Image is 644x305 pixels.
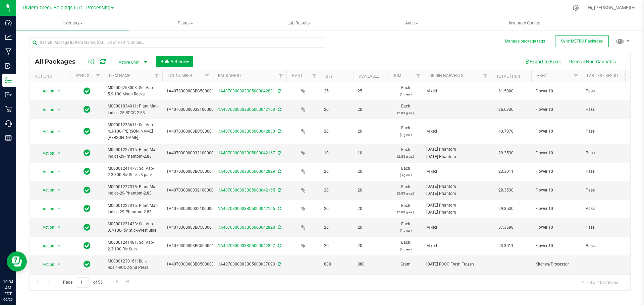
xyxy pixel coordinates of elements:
[23,5,110,11] span: Riviera Creek Holdings LLC - Processing
[324,88,350,94] span: 25
[166,261,223,268] span: 1A4070300003BC5000037093
[202,70,213,82] a: Filter
[555,35,609,47] button: Sync METRC Packages
[108,221,158,234] span: M00001231438: Sol Vap-3.7-100-Riv Stick-West Side
[426,243,489,249] div: Value 1: Mixed
[166,224,223,231] span: 1A4070300003BC5000015890
[108,165,158,178] span: M00001241477: Sol Vap-2.3-300-Riv Sticks-3 pack
[495,127,517,136] span: 43.7078
[84,185,91,195] span: In Sync
[84,86,91,96] span: In Sync
[277,188,281,193] span: Sync from Compliance System
[358,150,383,156] span: 10
[278,20,319,26] span: Lab Results
[391,103,420,116] span: Each
[426,154,489,160] div: Value 2: 2025-08-04 Phantom
[277,206,281,211] span: Sync from Compliance System
[495,105,517,115] span: 26.6330
[166,150,223,156] span: 1A4070300000321000001273
[108,147,158,159] span: M00001227315: Plant Mat-Indica-29-Phantom-2.83
[37,149,55,158] span: Action
[358,128,383,135] span: 20
[5,120,12,127] inline-svg: Call Center
[535,150,578,156] span: Flower 10
[218,188,275,193] a: 1A4070300003BC5000042165
[572,5,580,11] div: Manage settings
[586,128,628,135] span: Pass
[218,151,275,155] a: 1A4070300003BC5000042167
[37,127,55,136] span: Action
[84,259,91,269] span: In Sync
[535,261,578,268] span: Kitchen/Processor
[359,74,379,79] a: Available
[108,103,158,116] span: M00001034911: Plant Mat-Indica-25-RCCC-2.83
[84,167,91,176] span: In Sync
[426,128,489,135] div: Value 1: Mixed
[391,184,420,197] span: Each
[586,88,628,94] span: Pass
[586,206,628,212] span: Pass
[324,150,350,156] span: 10
[561,39,603,44] span: Sync METRC Packages
[391,125,420,138] span: Each
[324,187,350,194] span: 20
[55,204,63,214] span: select
[84,105,91,114] span: In Sync
[166,168,223,175] span: 1A4070300003BC5000015315
[37,185,55,195] span: Action
[108,203,158,215] span: M00001227315: Plant Mat-Indica-29-Phantom-2.83
[391,261,420,268] span: Gram
[37,167,55,176] span: Action
[166,187,223,194] span: 1A4070300000321000001273
[586,243,628,249] span: Pass
[5,91,12,98] inline-svg: Outbound
[480,70,491,82] a: Filter
[108,184,158,197] span: M00001227315: Plant Mat-Indica-29-Phantom-2.83
[168,73,192,78] a: Lot Number
[218,225,275,230] a: 1A4070300003BC5000042828
[93,70,104,82] a: Filter
[277,243,281,248] span: Sync from Compliance System
[37,223,55,232] span: Action
[426,224,489,231] div: Value 1: Mixed
[277,151,281,155] span: Sync from Compliance System
[55,241,63,251] span: select
[358,168,383,175] span: 20
[324,206,350,212] span: 20
[55,127,63,136] span: select
[55,185,63,195] span: select
[218,169,275,174] a: 1A4070300003BC5000042829
[588,5,631,10] span: Hi, [PERSON_NAME]!
[358,88,383,94] span: 25
[123,277,133,286] a: Go to the last page
[166,106,223,113] span: 1A4070300000321000001074
[277,262,281,266] span: Sync from Compliance System
[218,73,241,78] a: Package ID
[324,243,350,249] span: 20
[356,20,468,26] span: Audit
[84,241,91,250] span: In Sync
[37,260,55,269] span: Action
[586,187,628,194] span: Pass
[391,221,420,234] span: Each
[166,128,223,135] span: 1A4070300003BC5000015937
[16,20,129,26] span: Inventory
[324,168,350,175] span: 20
[212,261,287,268] div: 1A4070300003BC5000037093
[277,225,281,230] span: Sync from Compliance System
[495,86,517,96] span: 61.5000
[587,73,619,78] a: Lab Test Result
[496,74,521,79] a: Total THC%
[358,187,383,194] span: 20
[5,48,12,55] inline-svg: Manufacturing
[77,277,89,288] input: 1
[5,34,12,41] inline-svg: Analytics
[468,16,581,30] a: Inventory Counts
[577,277,624,287] span: 1 - 20 of 1087 items
[391,165,420,178] span: Each
[37,86,55,96] span: Action
[391,110,420,116] p: (2.83 g ea.)
[426,146,489,153] div: Value 1: 2025-08-04 Phantom
[535,128,578,135] span: Flower 10
[537,73,547,78] a: Area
